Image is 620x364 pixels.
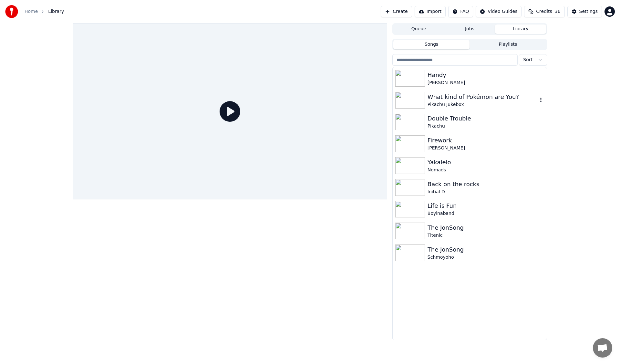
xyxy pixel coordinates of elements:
div: The JonSong [428,245,544,254]
button: Import [415,6,446,17]
button: Playlists [470,40,546,49]
div: Nomads [428,167,544,173]
div: Initial D [428,189,544,195]
nav: breadcrumb [25,8,64,15]
div: Double Trouble [428,114,544,123]
button: Library [495,24,546,34]
span: Credits [536,8,552,15]
div: Schmoyoho [428,254,544,261]
button: Jobs [444,24,495,34]
div: Pikachu [428,123,544,129]
button: Credits36 [524,6,564,17]
div: Titenic [428,232,544,239]
div: Open chat [593,338,612,358]
div: Handy [428,71,544,80]
div: Back on the rocks [428,180,544,189]
button: Video Guides [476,6,522,17]
div: [PERSON_NAME] [428,145,544,151]
a: Home [25,8,38,15]
span: Sort [523,57,532,63]
div: Settings [579,8,598,15]
button: Queue [393,24,444,34]
button: FAQ [448,6,473,17]
div: Pikachu Jukebox [428,101,538,108]
div: Yakalelo [428,158,544,167]
div: What kind of Pokémon are You? [428,92,538,101]
div: Boyinaband [428,210,544,217]
div: Life is Fun [428,201,544,210]
div: [PERSON_NAME] [428,80,544,86]
button: Songs [393,40,470,49]
span: 36 [555,8,561,15]
span: Library [48,8,64,15]
img: youka [5,5,18,18]
div: Firework [428,136,544,145]
button: Settings [567,6,602,17]
div: The JonSong [428,223,544,232]
button: Create [381,6,412,17]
